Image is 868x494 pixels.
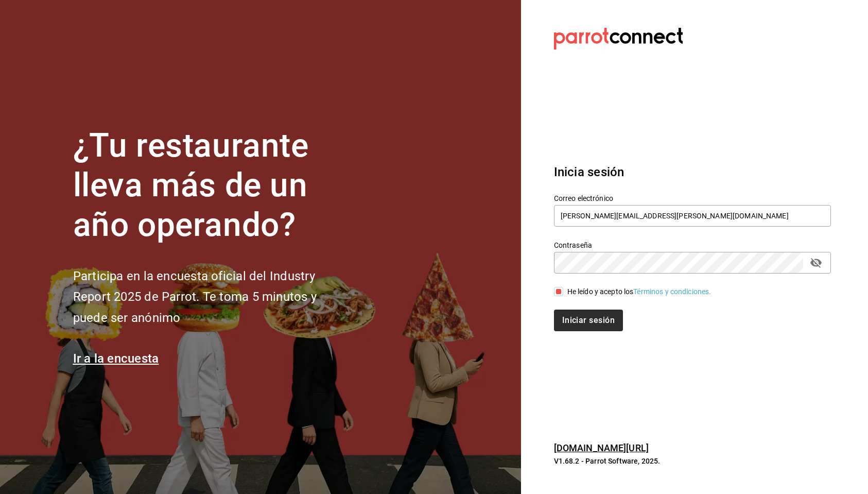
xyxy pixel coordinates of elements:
[554,456,831,466] p: V1.68.2 - Parrot Software, 2025.
[73,351,159,366] a: Ir a la encuesta
[633,287,711,296] a: Términos y condiciones.
[807,254,825,271] button: passwordField
[554,242,831,249] label: Contraseña
[73,266,351,329] h2: Participa en la encuesta oficial del Industry Report 2025 de Parrot. Te toma 5 minutos y puede se...
[554,310,623,331] button: Iniciar sesión
[554,195,831,202] label: Correo electrónico
[73,126,351,245] h1: ¿Tu restaurante lleva más de un año operando?
[554,442,649,453] a: [DOMAIN_NAME][URL]
[554,205,831,227] input: Ingresa tu correo electrónico
[554,163,831,181] h3: Inicia sesión
[567,286,711,297] div: He leído y acepto los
